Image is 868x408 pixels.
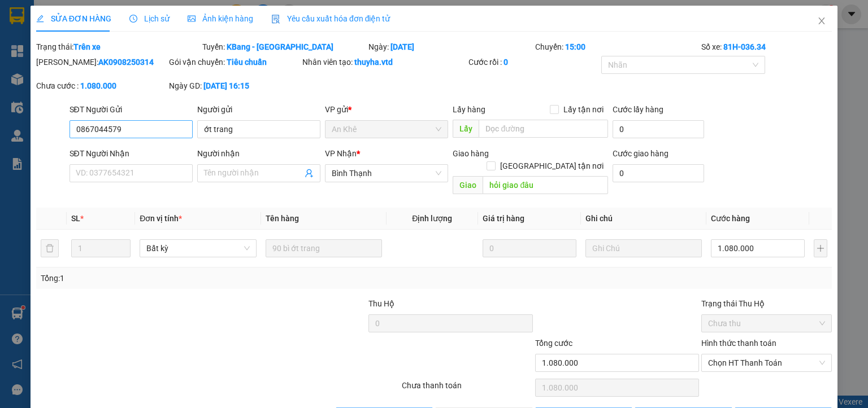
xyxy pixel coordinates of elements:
div: Ngày: [367,41,533,53]
div: 100.000 [8,59,102,73]
input: VD: Bàn, Ghế [266,239,382,257]
div: Tổng: 1 [41,272,336,284]
th: Ghi chú [581,208,706,230]
b: KBang - [GEOGRAPHIC_DATA] [227,42,333,51]
span: Lấy [453,120,479,138]
span: SL [71,214,80,223]
span: Định lượng [412,214,452,223]
div: 0905067348 [10,37,100,52]
b: Tiêu chuẩn [227,58,267,67]
span: Gửi: [10,11,27,23]
span: Giá trị hàng [483,214,524,223]
div: Chưa cước : [36,80,167,92]
b: 1.080.000 [80,81,116,90]
div: Trạng thái Thu Hộ [701,297,832,310]
div: VP gửi [325,103,448,116]
div: Tên hàng: đồăn ( : 2 ) [10,80,199,94]
div: Ngày GD: [169,80,300,92]
span: picture [188,15,196,23]
label: Cước lấy hàng [613,105,663,114]
span: [GEOGRAPHIC_DATA] tận nơi [496,160,608,172]
div: An Khê [10,10,100,23]
b: 0 [504,58,508,67]
input: Dọc đường [483,176,608,194]
span: user-add [305,169,314,178]
span: Yêu cầu xuất hóa đơn điện tử [271,14,390,23]
label: Hình thức thanh toán [701,339,776,348]
input: Cước lấy hàng [613,120,704,138]
div: [PERSON_NAME]: [36,56,167,68]
div: Bình Thạnh [108,10,199,23]
div: Chuyến: [534,41,700,53]
div: Người nhận [197,147,320,160]
span: Tổng cước [535,339,572,348]
b: 81H-036.34 [723,42,766,51]
input: Ghi Chú [585,239,702,257]
span: Thu Hộ [368,299,394,308]
b: [DATE] 16:15 [203,81,249,90]
div: SĐT Người Nhận [70,147,193,160]
div: Số xe: [700,41,833,53]
div: Gói vận chuyển: [169,56,300,68]
span: SỬA ĐƠN HÀNG [36,14,111,23]
span: Ảnh kiện hàng [188,14,253,23]
span: clock-circle [129,15,137,23]
b: 15:00 [565,42,585,51]
div: Tuyến: [201,41,367,53]
span: Bất kỳ [146,240,249,257]
label: Cước giao hàng [613,149,669,158]
div: 0903527524 [108,37,199,52]
div: SĐT Người Gửi [70,103,193,116]
input: 0 [483,239,576,257]
input: Dọc đường [479,120,608,138]
span: An Khê [332,121,441,138]
button: plus [814,239,827,257]
span: Cước hàng [711,214,750,223]
div: Người gửi [197,103,320,116]
div: Cước rồi : [468,56,599,68]
span: Chọn HT Thanh Toán [708,354,825,371]
span: CR : [8,60,26,72]
span: Chưa thu [708,315,825,332]
span: Lấy hàng [453,105,485,114]
span: Giao hàng [453,149,489,158]
span: Nhận: [108,11,135,23]
img: icon [271,15,280,24]
div: Thuỷ [10,23,100,37]
b: [DATE] [390,42,414,51]
div: Nhân viên tạo: [302,56,466,68]
span: edit [36,15,44,23]
span: Bình Thạnh [332,165,441,182]
b: thuyha.vtd [354,58,393,67]
div: a nghĩa [108,23,199,37]
span: close [817,16,826,25]
span: Tên hàng [266,214,299,223]
b: AK0908250314 [98,58,154,67]
button: delete [41,239,59,257]
div: Chưa thanh toán [401,379,533,399]
button: Close [806,6,837,37]
span: Lịch sử [129,14,170,23]
span: Lấy tận nơi [559,103,608,116]
span: Đơn vị tính [140,214,182,223]
span: VP Nhận [325,149,357,158]
span: Giao [453,176,483,194]
span: SL [105,78,120,94]
div: Trạng thái: [35,41,201,53]
input: Cước giao hàng [613,164,704,182]
b: Trên xe [73,42,101,51]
